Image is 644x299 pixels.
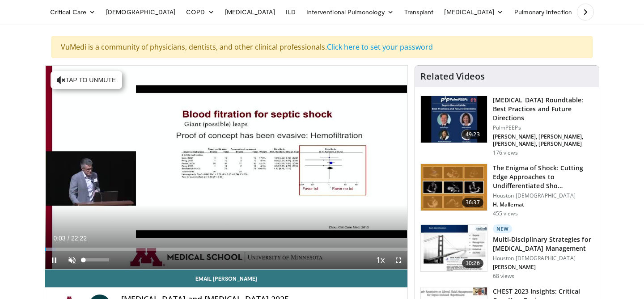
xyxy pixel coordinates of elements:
[53,235,65,242] span: 0:03
[421,225,487,271] img: b1dff25d-05e1-4239-97e7-61dec72f3f52.150x105_q85_crop-smart_upscale.jpg
[493,264,593,271] p: [PERSON_NAME]
[493,96,593,122] h3: [MEDICAL_DATA] Roundtable: Best Practices and Future Directions
[327,42,433,52] a: Click here to set your password
[399,3,439,21] a: Transplant
[45,3,101,21] a: Critical Care
[493,255,593,262] p: Houston [DEMOGRAPHIC_DATA]
[280,3,301,21] a: ILD
[493,224,513,233] p: New
[45,251,63,269] button: Pause
[462,259,483,268] span: 30:26
[83,258,109,261] div: Volume Level
[68,235,69,242] span: /
[493,124,593,131] p: PulmPEEPs
[63,251,81,269] button: Unmute
[71,235,87,242] span: 22:22
[181,3,219,21] a: COPD
[493,201,593,208] p: H. Mallemat
[220,3,280,21] a: [MEDICAL_DATA]
[462,198,483,207] span: 36:37
[45,66,407,270] video-js: Video Player
[421,96,487,143] img: c31b4da6-d9f8-4388-b301-058fa53cf16d.150x105_q85_crop-smart_upscale.jpg
[493,133,593,147] p: [PERSON_NAME], [PERSON_NAME], [PERSON_NAME], [PERSON_NAME]
[45,270,407,287] a: Email [PERSON_NAME]
[420,164,593,217] a: 36:37 The Enigma of Shock: Cutting Edge Approaches to Undifferentiated Sho… Houston [DEMOGRAPHIC_...
[51,36,593,58] div: VuMedi is a community of physicians, dentists, and other clinical professionals.
[421,164,487,211] img: 89ad8800-9605-4e9e-b157-c4286d600175.150x105_q85_crop-smart_upscale.jpg
[493,164,593,190] h3: The Enigma of Shock: Cutting Edge Approaches to Undifferentiated Sho…
[493,210,518,217] p: 455 views
[51,71,122,89] button: Tap to unmute
[493,192,593,199] p: Houston [DEMOGRAPHIC_DATA]
[301,3,399,21] a: Interventional Pulmonology
[372,251,390,269] button: Playback Rate
[390,251,407,269] button: Fullscreen
[420,224,593,280] a: 30:26 New Multi-Disciplinary Strategies for [MEDICAL_DATA] Management Houston [DEMOGRAPHIC_DATA] ...
[101,3,181,21] a: [DEMOGRAPHIC_DATA]
[493,235,593,253] h3: Multi-Disciplinary Strategies for [MEDICAL_DATA] Management
[439,3,508,21] a: [MEDICAL_DATA]
[420,71,485,82] h4: Related Videos
[509,3,586,21] a: Pulmonary Infection
[420,96,593,156] a: 49:23 [MEDICAL_DATA] Roundtable: Best Practices and Future Directions PulmPEEPs [PERSON_NAME], [P...
[493,273,515,280] p: 68 views
[493,149,518,156] p: 176 views
[462,130,483,139] span: 49:23
[45,248,407,251] div: Progress Bar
